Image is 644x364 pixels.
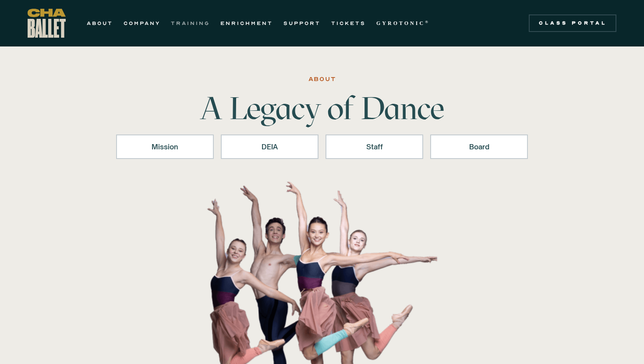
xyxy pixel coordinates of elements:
h1: A Legacy of Dance [185,92,459,124]
a: DEIA [221,134,318,159]
div: Class Portal [534,20,611,27]
a: Board [430,134,528,159]
a: home [28,9,66,38]
div: Staff [337,141,412,152]
a: SUPPORT [283,18,321,28]
a: Staff [326,134,423,159]
div: Mission [127,141,202,152]
a: Mission [116,134,214,159]
strong: GYROTONIC [376,20,425,26]
a: TICKETS [331,18,366,28]
a: COMPANY [124,18,160,28]
div: ABOUT [308,74,336,85]
div: Board [442,141,517,152]
a: GYROTONIC® [376,18,430,28]
a: Class Portal [529,14,616,32]
a: TRAINING [171,18,210,28]
a: ENRICHMENT [220,18,273,28]
a: ABOUT [87,18,113,28]
div: DEIA [232,141,307,152]
sup: ® [425,20,430,24]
